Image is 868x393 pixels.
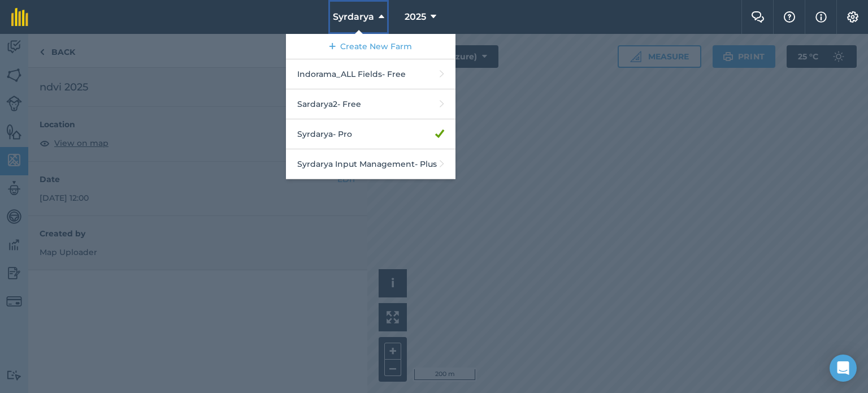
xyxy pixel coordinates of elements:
img: svg+xml;base64,PHN2ZyB4bWxucz0iaHR0cDovL3d3dy53My5vcmcvMjAwMC9zdmciIHdpZHRoPSIxNyIgaGVpZ2h0PSIxNy... [815,10,827,24]
span: Syrdarya [333,10,374,24]
img: A cog icon [846,11,860,23]
img: A question mark icon [783,11,796,23]
a: Syrdarya- Pro [286,119,455,149]
a: Create New Farm [286,34,455,59]
img: fieldmargin Logo [11,8,28,26]
a: Sardarya2- Free [286,89,455,119]
img: Two speech bubbles overlapping with the left bubble in the forefront [751,11,765,23]
a: Syrdarya Input Management- Plus [286,149,455,179]
span: 2025 [405,10,426,24]
div: Open Intercom Messenger [830,355,857,382]
a: Indorama_ALL Fields- Free [286,59,455,89]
